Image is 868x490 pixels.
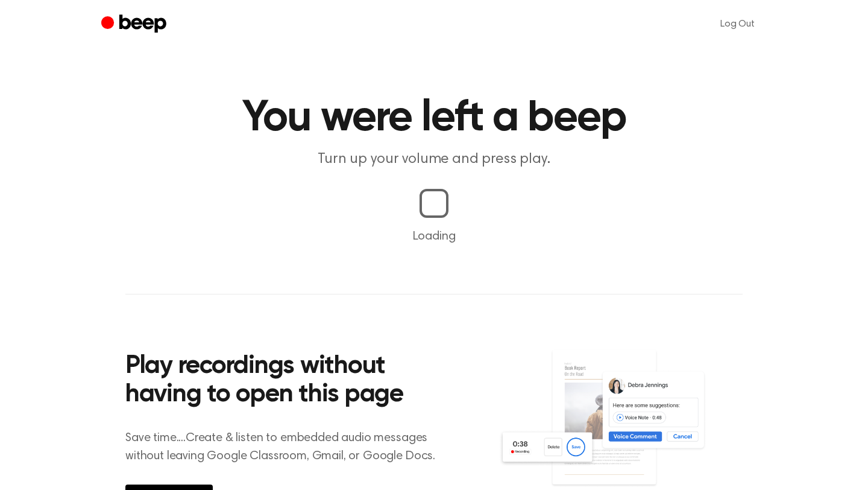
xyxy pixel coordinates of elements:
[125,429,450,465] p: Save time....Create & listen to embedded audio messages without leaving Google Classroom, Gmail, ...
[14,227,854,246] p: Loading
[203,150,665,170] p: Turn up your volume and press play.
[708,10,767,39] a: Log Out
[125,352,450,410] h2: Play recordings without having to open this page
[101,13,169,36] a: Beep
[125,97,743,140] h1: You were left a beep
